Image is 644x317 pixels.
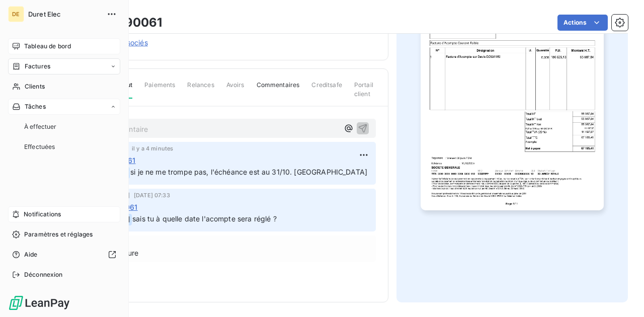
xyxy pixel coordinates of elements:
[25,82,45,91] span: Clients
[226,81,245,98] span: Avoirs
[557,15,608,31] button: Actions
[25,102,46,111] span: Tâches
[187,81,214,98] span: Relances
[24,142,55,151] span: Effectuées
[610,283,634,307] iframe: Intercom live chat
[311,81,342,98] span: Creditsafe
[130,168,367,176] span: si je ne me trompe pas, l'échéance est au 31/10. [GEOGRAPHIC_DATA]
[132,145,173,151] span: il y a 4 minutes
[25,62,50,71] span: Factures
[144,81,175,98] span: Paiements
[24,250,38,259] span: Aide
[8,295,70,311] img: Logo LeanPay
[24,42,71,51] span: Tableau de bord
[24,230,93,239] span: Paramètres et réglages
[8,6,24,22] div: DE
[24,270,63,279] span: Déconnexion
[354,81,376,107] span: Portail client
[132,214,277,223] span: sais tu à quelle date l'acompte sera réglé ?
[28,10,101,18] span: Duret Elec
[24,122,57,131] span: À effectuer
[8,247,120,263] a: Aide
[257,81,300,98] span: Commentaires
[134,192,170,198] span: [DATE] 07:33
[24,210,61,219] span: Notifications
